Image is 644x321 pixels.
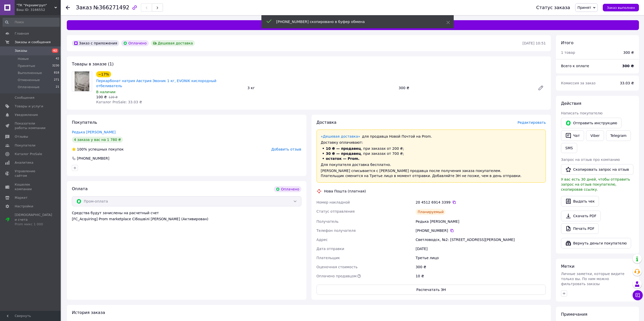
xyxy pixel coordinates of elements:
[561,40,573,45] span: Итого
[326,146,361,151] span: 10 ₴ — продавец
[18,57,29,61] span: Новые
[151,40,195,46] div: Дешевая доставка
[96,71,111,77] div: −17%
[561,101,581,106] span: Действия
[414,244,547,253] div: [DATE]
[52,64,59,68] span: 3230
[72,210,301,221] div: Средства будут зачислены на расчетный счет
[577,6,591,10] span: Принят
[561,51,575,55] span: 1 товар
[15,134,28,139] span: Отзывы
[15,152,42,156] span: Каталог ProSale
[321,134,360,138] a: «Дешевая доставка»
[72,216,301,221] div: [FC_Acquiring] Prom marketplace Сібошвілі [PERSON_NAME] (Активирован)
[416,228,546,233] div: [PHONE_NUMBER]
[536,83,546,93] a: Редактировать
[623,50,634,55] div: 300 ₴
[15,204,33,209] span: Настройки
[326,152,361,156] span: 30 ₴ — продавец
[3,18,60,27] input: Поиск
[18,78,40,82] span: Отмененные
[561,312,587,317] span: Примечания
[633,290,643,300] button: Чат с покупателем
[72,40,119,46] div: Заказ с приложения
[321,162,542,167] div: Для покупателя доставка бесплатно.
[414,271,547,281] div: 10 ₴
[96,90,115,94] span: В наличии
[561,118,621,128] button: Отправить инструкцию
[96,95,107,99] span: 100 ₴
[271,147,301,151] span: Добавить отзыв
[96,100,142,104] span: Каталог ProSale: 33.03 ₴
[274,186,301,192] div: Оплачено
[76,156,110,161] div: [PHONE_NUMBER]
[317,285,546,295] button: Распечатать ЭН
[561,158,620,162] span: Запрос на отзыв про компанию
[414,217,547,226] div: Редька [PERSON_NAME]
[72,130,116,134] a: Редька [PERSON_NAME]
[109,95,118,99] span: 120 ₴
[16,8,61,12] div: Ваш ID: 3166552
[561,264,574,269] span: Метки
[15,169,47,178] span: Управление сайтом
[15,213,52,227] span: [DEMOGRAPHIC_DATA] и счета
[15,113,38,117] span: Уведомления
[245,84,397,91] div: 3 кг
[72,137,123,143] div: 4 заказа у вас на 1 780 ₴
[517,120,546,125] span: Редактировать
[15,121,47,130] span: Показатели работы компании
[18,85,39,89] span: Оплаченные
[54,78,59,82] span: 271
[317,238,328,242] span: Адрес
[15,143,35,148] span: Покупатели
[72,120,97,125] span: Покупатель
[317,256,340,260] span: Плательщик
[321,146,542,151] li: , при заказах от 200 ₴;
[523,41,546,45] time: [DATE] 10:51
[561,196,599,207] button: Выдать чек
[321,140,542,145] div: Доставку оплачивают:
[561,64,589,68] span: Всего к оплате
[536,5,570,10] div: Статус заказа
[15,182,47,191] span: Кошелек компании
[72,147,124,152] div: успешных покупок
[54,71,59,75] span: 818
[317,274,357,278] span: Оплачено продавцом
[15,31,29,36] span: Главная
[15,40,51,44] span: Заказы и сообщения
[56,85,59,89] span: 21
[317,200,350,204] span: Номер накладной
[603,4,639,11] button: Заказ выполнен
[414,253,547,262] div: Третье лицо
[121,40,149,46] div: Оплачено
[606,130,631,141] a: Telegram
[416,209,446,215] div: Планируемый
[76,5,92,11] span: Заказ
[93,5,129,11] span: №366271492
[561,177,630,191] span: У вас есть 30 дней, чтобы отправить запрос на отзыв покупателю, скопировав ссылку.
[317,229,356,233] span: Телефон получателя
[317,219,339,224] span: Получатель
[561,130,584,141] button: Чат
[317,120,337,125] span: Доставка
[586,130,604,141] a: Viber
[15,95,34,100] span: Сообщения
[72,310,105,315] span: История заказа
[622,64,634,68] b: 300 ₴
[15,104,43,109] span: Товары и услуги
[276,19,434,24] div: [PHONE_NUMBER] скопировано в буфер обмена
[18,71,42,75] span: Выполненные
[561,81,596,85] span: Комиссия за заказ
[321,151,542,156] li: , при заказах от 700 ₴;
[96,79,216,88] a: Перкарбонат натрия Австрия Эвоник 1 кг, EVONIK кислородный отбеливатель
[72,62,114,66] span: Товары в заказе (1)
[77,147,87,151] span: 100%
[620,81,634,85] span: 33.03 ₴
[317,247,344,251] span: Дата отправки
[561,111,603,115] span: Написать покупателю
[75,71,90,91] img: Перкарбонат натрия Австрия Эвоник 1 кг, EVONIK кислородный отбеливатель
[16,3,54,8] span: "ТК "Укрхимгруп"
[52,48,58,53] span: 42
[317,265,358,269] span: Оценочная стоимость
[56,57,59,61] span: 42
